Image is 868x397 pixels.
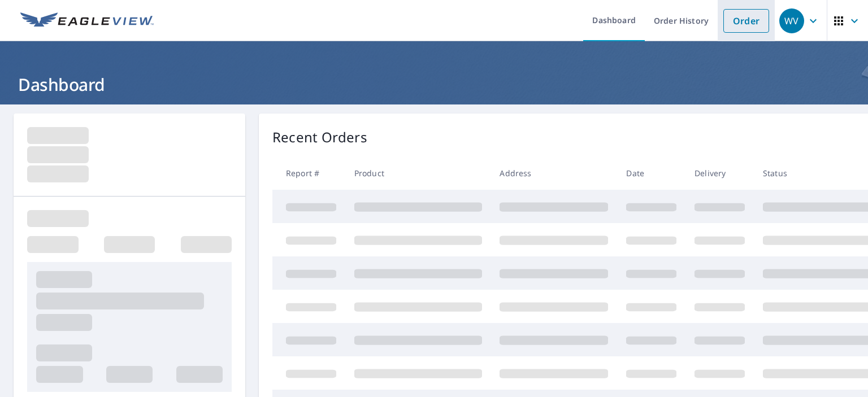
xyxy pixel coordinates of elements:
th: Report # [272,156,345,190]
p: Recent Orders [272,127,367,147]
div: WV [779,8,804,33]
th: Date [617,156,685,190]
img: EV Logo [20,12,154,29]
th: Address [491,156,617,190]
h1: Dashboard [14,73,854,96]
th: Product [345,156,491,190]
th: Delivery [685,156,754,190]
a: Order [723,9,769,33]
